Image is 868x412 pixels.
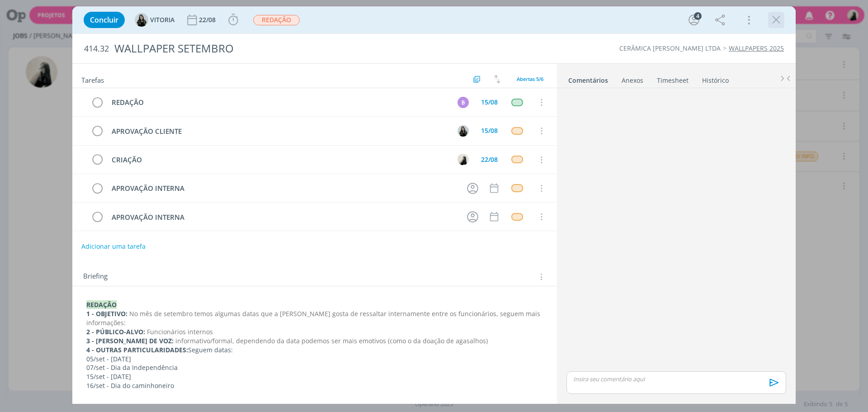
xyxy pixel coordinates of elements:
[108,183,458,194] div: APROVAÇÃO INTERNA
[86,346,188,354] strong: 4 - OUTRAS PARTICULARIDADES:
[72,6,796,404] div: dialog
[86,300,117,309] strong: REDAÇÃO
[456,153,470,166] button: R
[108,154,449,166] div: CRIAÇÃO
[86,355,543,364] p: 05/set - [DATE]
[458,125,469,137] img: V
[656,72,689,85] a: Timesheet
[494,75,500,83] img: arrow-down-up.svg
[694,12,702,20] div: 4
[108,97,449,108] div: REDAÇÃO
[253,14,300,26] button: REDAÇÃO
[702,72,729,85] a: Histórico
[147,327,213,336] span: Funcionários internos
[135,13,148,27] img: V
[150,17,175,23] span: VITORIA
[687,13,701,27] button: 4
[86,309,542,327] span: No mês de setembro temos algumas datas que a [PERSON_NAME] gosta de ressaltar internamente entre ...
[199,17,217,23] div: 22/08
[84,44,109,54] span: 414.32
[108,212,458,223] div: APROVAÇÃO INTERNA
[90,16,118,24] span: Concluir
[86,309,127,318] strong: 1 - OBJETIVO:
[86,336,174,345] strong: 3 - [PERSON_NAME] DE VOZ:
[86,327,145,336] strong: 2 - PÚBLICO-ALVO:
[81,74,104,85] span: Tarefas
[458,97,469,108] div: B
[108,126,449,137] div: APROVAÇÃO CLIENTE
[456,124,470,137] button: V
[622,76,643,85] div: Anexos
[135,13,175,27] button: VVITORIA
[81,238,146,255] button: Adicionar uma tarefa
[729,44,784,52] a: WALLPAPERS 2025
[84,12,125,28] button: Concluir
[86,372,543,381] p: 15/set - [DATE]
[517,76,543,82] span: Abertas 5/6
[111,38,489,60] div: WALLPAPER SETEMBRO
[86,363,543,372] p: 07/set - Dia da Independência
[456,95,470,109] button: B
[481,128,498,134] div: 15/08
[481,156,498,163] div: 22/08
[86,381,543,390] p: 16/set - Dia do caminhoneiro
[175,336,488,345] span: informativo/formal, dependendo da data podemos ser mais emotivos (como o da doação de agasalhos)
[253,15,300,25] span: REDAÇÃO
[83,271,108,283] span: Briefing
[458,154,469,165] img: R
[619,44,721,52] a: CERÂMICA [PERSON_NAME] LTDA
[86,346,543,355] p: Seguem datas:
[481,99,498,105] div: 15/08
[568,72,609,85] a: Comentários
